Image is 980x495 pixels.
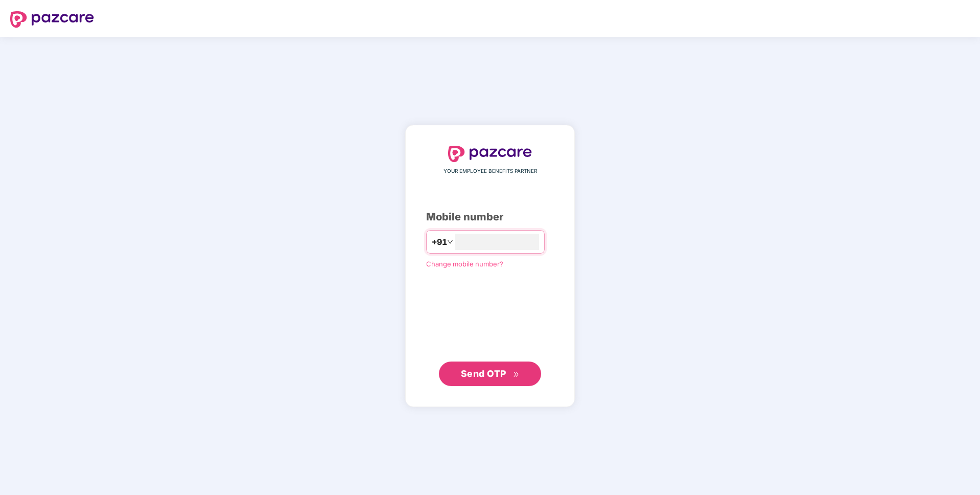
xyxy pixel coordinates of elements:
[439,362,541,386] button: Send OTPdouble-right
[448,146,532,162] img: logo
[447,239,453,245] span: down
[10,11,94,28] img: logo
[461,368,506,379] span: Send OTP
[444,167,537,175] span: YOUR EMPLOYEE BENEFITS PARTNER
[432,236,447,249] span: +91
[426,260,503,268] a: Change mobile number?
[513,371,520,378] span: double-right
[426,209,554,225] div: Mobile number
